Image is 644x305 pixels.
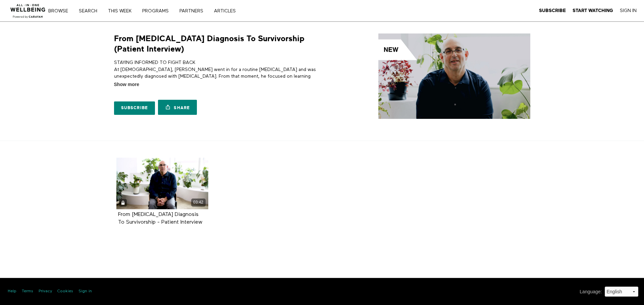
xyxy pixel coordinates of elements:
strong: Subscribe [539,8,566,13]
a: Subscribe [539,8,566,14]
a: THIS WEEK [106,9,139,13]
p: STAYING INFORMED TO FIGHT BACK At [DEMOGRAPHIC_DATA], [PERSON_NAME] went in for a routine [MEDICA... [114,59,320,113]
a: PARTNERS [177,9,210,13]
a: Search [76,9,104,13]
a: Sign In [620,8,637,14]
strong: From Cancer Diagnosis To Survivorship - Patient Interview [118,212,202,225]
div: 03:42 [191,199,206,206]
a: ARTICLES [212,9,243,13]
a: From Cancer Diagnosis To Survivorship - Patient Interview 03:42 [116,158,208,209]
a: Subscribe [114,101,155,115]
a: Share [158,100,197,115]
a: Help [8,289,16,294]
a: Sign in [78,289,92,294]
nav: Primary [53,7,250,14]
h1: From [MEDICAL_DATA] Diagnosis To Survivorship (Patient Interview) [114,33,320,54]
img: From Cancer Diagnosis To Survivorship (Patient Interview) [378,33,530,119]
a: Terms [22,289,33,294]
a: Privacy [39,289,52,294]
a: Browse [46,9,75,13]
a: PROGRAMS [140,9,176,13]
span: Show more [114,81,139,88]
a: From [MEDICAL_DATA] Diagnosis To Survivorship - Patient Interview [118,212,202,225]
label: Language : [580,288,602,295]
strong: Start Watching [573,8,613,13]
a: Start Watching [573,8,613,14]
a: Cookies [57,289,73,294]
